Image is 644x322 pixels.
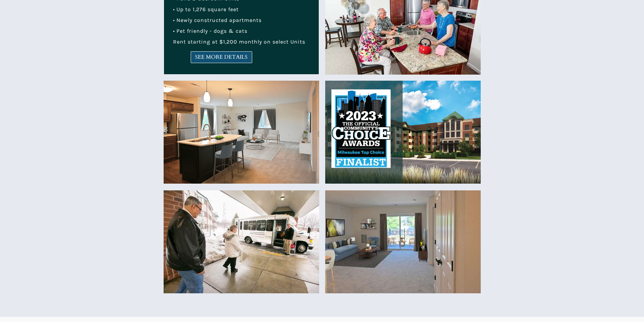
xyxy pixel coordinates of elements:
a: SEE MORE DETAILS [191,51,252,63]
span: • Newly constructed apartments [173,17,262,23]
span: • Up to 1,276 square feet [173,6,239,12]
span: Rent starting at $1,200 monthly on select Units [173,38,305,45]
span: SEE MORE DETAILS [191,54,252,60]
span: • Pet friendly - dogs & cats [173,28,247,34]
